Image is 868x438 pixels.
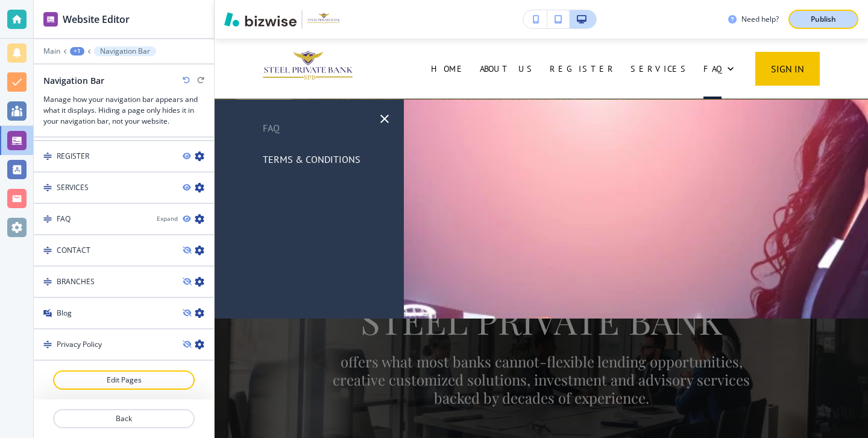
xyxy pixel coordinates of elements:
[224,12,297,27] img: Bizwise Logo
[43,340,52,349] img: Drag
[53,409,195,428] button: Back
[157,214,178,223] button: Expand
[788,10,858,29] button: Publish
[43,12,58,27] img: editor icon
[34,298,214,329] div: BlogBlog
[431,63,465,75] p: HOME
[34,329,214,361] div: DragPrivacy Policy
[34,204,214,235] div: DragFAQExpand
[43,183,52,192] img: Drag
[43,47,60,56] button: Main
[307,10,340,28] img: Your Logo
[43,246,52,255] img: Drag
[811,14,836,25] p: Publish
[54,375,193,386] p: Edit Pages
[34,235,214,267] div: DragCONTACT
[63,12,130,27] h2: Website Editor
[34,267,214,298] div: DragBRANCHES
[57,182,89,193] h4: SERVICES
[43,74,104,87] h2: Navigation Bar
[54,413,193,424] p: Back
[34,141,214,173] div: DragREGISTER
[57,308,72,319] h4: Blog
[215,119,404,137] p: FAQ
[43,309,52,317] img: Blog
[57,214,71,224] h4: FAQ
[263,150,360,168] p: Terms & Conditions
[771,62,804,76] span: SIGN IN
[57,339,102,350] h4: Privacy Policy
[43,94,204,127] h3: Manage how your navigation bar appears and what it displays. Hiding a page only hides it in your ...
[57,276,95,287] h4: BRANCHES
[550,63,616,75] p: REGISTER
[631,63,689,75] p: SERVICES
[741,14,779,25] h3: Need help?
[480,63,535,75] p: ABOUT US
[57,151,89,162] h4: REGISTER
[43,278,52,286] img: Drag
[43,152,52,160] img: Drag
[263,43,353,94] img: Steel Private Bank
[703,63,722,75] p: FAQ
[100,47,150,56] p: Navigation Bar
[34,173,214,204] div: DragSERVICES
[57,245,90,256] h4: CONTACT
[43,215,52,223] img: Drag
[94,46,156,56] button: Navigation Bar
[70,47,84,56] button: +1
[53,370,195,390] button: Edit Pages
